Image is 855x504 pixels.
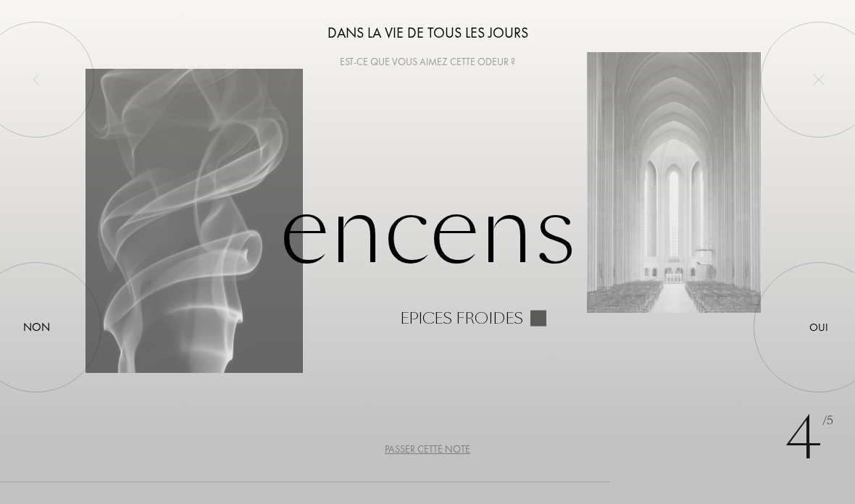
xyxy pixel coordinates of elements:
div: Passer cette note [385,442,470,457]
div: Oui [809,319,828,336]
div: Non [23,319,50,336]
div: Epices froides [400,311,523,327]
span: /5 [822,413,833,429]
img: quit_onboard.svg [813,74,825,85]
div: Encens [85,178,769,327]
div: 4 [785,395,833,482]
img: left_onboard.svg [30,74,42,85]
